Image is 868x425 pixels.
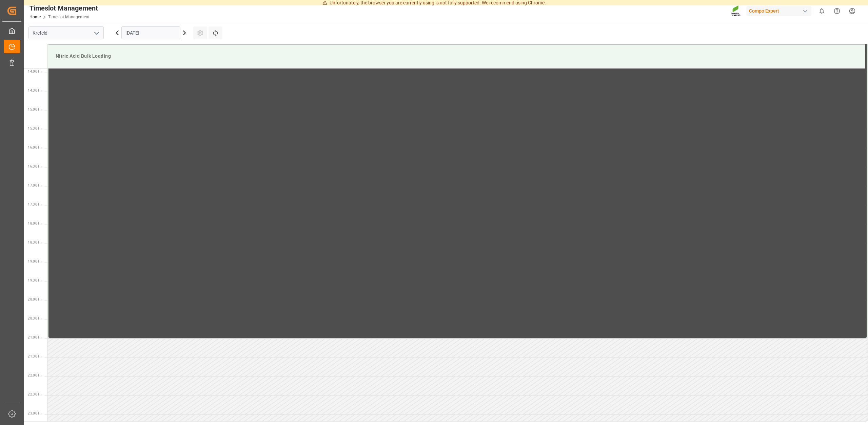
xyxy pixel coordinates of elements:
[28,202,42,206] span: 17:30 Hr
[28,354,42,358] span: 21:30 Hr
[28,146,42,149] span: 16:00 Hr
[28,335,42,339] span: 21:00 Hr
[29,15,41,19] a: Home
[28,108,42,111] span: 15:00 Hr
[28,183,42,187] span: 17:00 Hr
[829,3,845,19] button: Help Center
[28,373,42,377] span: 22:00 Hr
[28,278,42,282] span: 19:30 Hr
[28,221,42,225] span: 18:00 Hr
[746,4,814,17] button: Compo Expert
[28,70,42,73] span: 14:00 Hr
[746,6,811,16] div: Compo Expert
[28,26,104,39] input: Type to search/select
[28,127,42,130] span: 15:30 Hr
[28,316,42,320] span: 20:30 Hr
[28,297,42,301] span: 20:00 Hr
[121,26,180,39] input: DD.MM.YYYY
[28,165,42,168] span: 16:30 Hr
[814,3,829,19] button: show 0 new notifications
[28,392,42,396] span: 22:30 Hr
[28,240,42,244] span: 18:30 Hr
[53,50,860,62] div: Nitric Acid Bulk Loading
[91,28,101,38] button: open menu
[28,259,42,263] span: 19:00 Hr
[28,411,42,415] span: 23:00 Hr
[29,3,98,13] div: Timeslot Management
[28,89,42,92] span: 14:30 Hr
[731,5,742,17] img: Screenshot%202023-09-29%20at%2010.02.21.png_1712312052.png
